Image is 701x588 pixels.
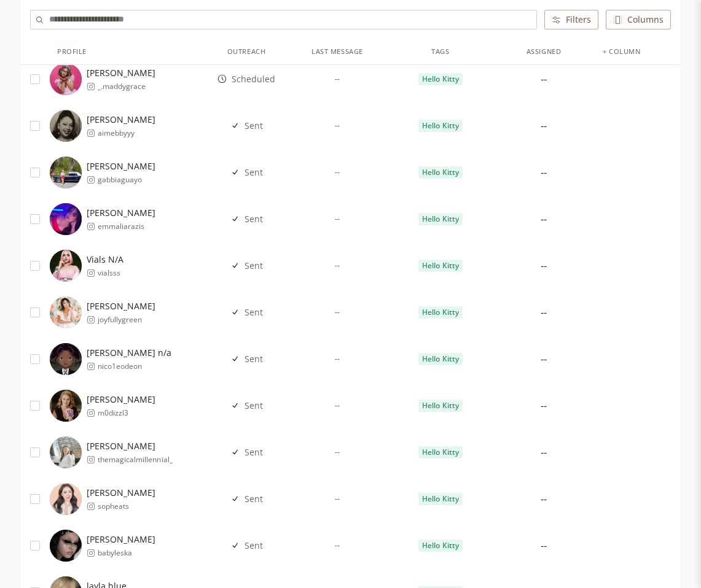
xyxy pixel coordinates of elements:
[603,47,640,57] div: + column
[50,296,82,328] img: https://lookalike-images.influencerlist.ai/profiles/62472089-3393-4166-ba2c-5497e7b4003c.jpg
[245,306,263,319] span: Sent
[606,10,671,29] button: Columns
[541,212,547,226] div: --
[541,258,547,273] div: --
[422,308,458,317] span: Hello Kitty
[335,261,340,271] span: --
[98,362,171,371] span: nico1eodeon
[422,494,458,504] span: Hello Kitty
[431,47,449,57] div: Tags
[87,207,155,219] span: [PERSON_NAME]
[335,308,340,317] span: --
[245,446,263,458] span: Sent
[50,250,82,282] img: https://lookalike-images.influencerlist.ai/profiles/28819f12-fc5f-4202-b013-fb0cf024a425.jpg
[335,494,340,504] span: --
[541,445,547,460] div: --
[50,157,82,188] img: https://lookalike-images.influencerlist.ai/profiles/010ce0df-c630-4c82-8144-9510652c167a.jpg
[98,315,155,325] span: joyfullygreen
[98,82,155,91] span: _.maddygrace
[50,343,82,375] img: https://lookalike-images.influencerlist.ai/profiles/f2765bdf-73ad-47b2-8522-0c91f5de20f1.jpg
[87,393,155,406] span: [PERSON_NAME]
[311,47,363,57] div: Last Message
[541,72,547,87] div: --
[87,160,155,172] span: [PERSON_NAME]
[541,305,547,320] div: --
[245,166,263,179] span: Sent
[227,47,265,57] div: Outreach
[50,530,82,562] img: https://lookalike-images.influencerlist.ai/profiles/40dd64cd-9810-4fee-8323-92e575e4bf23.jpg
[335,74,340,84] span: --
[422,74,458,84] span: Hello Kitty
[98,268,123,278] span: vialsss
[98,222,155,231] span: emmaliarazis
[50,63,82,95] img: https://lookalike-images.influencerlist.ai/profiles/b1f30d77-1491-4242-85ba-0cf2e7637628.jpg
[87,347,171,359] span: [PERSON_NAME] n/a
[335,168,340,177] span: --
[98,455,173,465] span: themagicalmillennial_
[422,354,458,364] span: Hello Kitty
[50,436,82,468] img: https://lookalike-images.influencerlist.ai/profiles/59d032a9-0397-4d34-b236-9cd60a2847f2.jpg
[541,538,547,553] div: --
[245,353,263,365] span: Sent
[422,401,458,411] span: Hello Kitty
[98,128,155,138] span: aimebbyyy
[335,121,340,131] span: --
[245,493,263,505] span: Sent
[422,541,458,551] span: Hello Kitty
[541,352,547,366] div: --
[422,168,458,177] span: Hello Kitty
[98,501,155,511] span: sopheats
[98,548,155,558] span: babyleska
[50,203,82,235] img: https://lookalike-images.influencerlist.ai/profiles/7e8c6bfa-f580-4ffb-a832-8924a3994334.jpg
[422,121,458,131] span: Hello Kitty
[335,214,340,224] span: --
[87,533,155,546] span: [PERSON_NAME]
[87,114,155,126] span: [PERSON_NAME]
[57,47,87,57] div: Profile
[422,261,458,271] span: Hello Kitty
[245,260,263,272] span: Sent
[87,253,123,266] span: Vials N/A
[422,214,458,224] span: Hello Kitty
[232,73,275,85] span: Scheduled
[98,175,155,185] span: gabbiaguayo
[422,447,458,457] span: Hello Kitty
[541,165,547,180] div: --
[98,408,155,418] span: m0dizzl3
[50,390,82,422] img: https://lookalike-images.influencerlist.ai/profiles/e748cc4c-2b2f-4ce9-ac65-40cba3b04b30.jpg
[87,300,155,312] span: [PERSON_NAME]
[245,120,263,132] span: Sent
[50,110,82,142] img: https://lookalike-images.influencerlist.ai/profiles/4114b966-c58c-41ff-8ebb-221c25975f68.jpg
[541,118,547,133] div: --
[245,400,263,412] span: Sent
[87,440,173,452] span: [PERSON_NAME]
[335,447,340,457] span: --
[87,67,155,79] span: [PERSON_NAME]
[544,10,598,29] button: Filters
[245,540,263,552] span: Sent
[541,492,547,506] div: --
[50,483,82,515] img: https://lookalike-images.influencerlist.ai/profiles/983e8d5c-db29-4a64-b96b-a68b7afe8204.jpg
[335,354,340,364] span: --
[527,47,561,57] div: Assigned
[87,487,155,499] span: [PERSON_NAME]
[335,541,340,551] span: --
[335,401,340,411] span: --
[541,398,547,413] div: --
[245,213,263,225] span: Sent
